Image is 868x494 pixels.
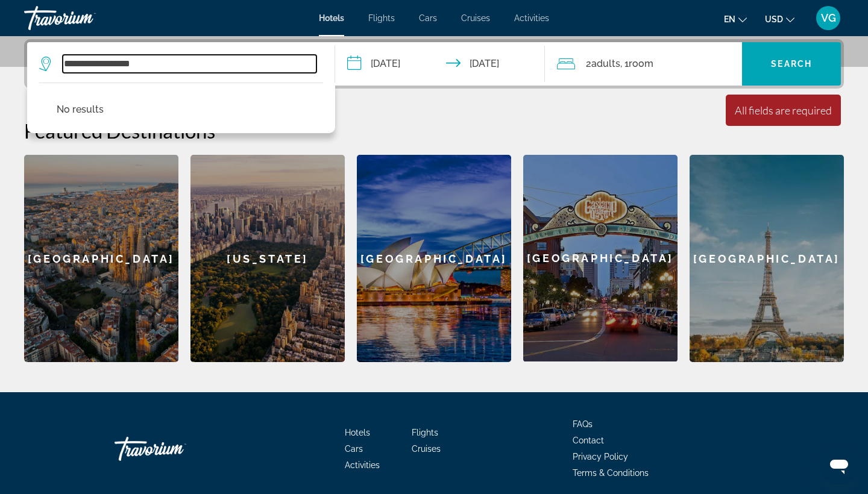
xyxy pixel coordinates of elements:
[514,13,549,23] a: Activities
[821,12,836,24] span: VG
[591,58,620,69] span: Adults
[523,155,678,362] a: [GEOGRAPHIC_DATA]
[190,155,345,362] a: [US_STATE]
[573,468,649,478] a: Terms & Conditions
[771,59,812,69] span: Search
[345,460,380,470] a: Activities
[523,155,678,361] div: [GEOGRAPHIC_DATA]
[24,2,145,34] a: Travorium
[319,13,344,23] a: Hotels
[345,444,363,454] a: Cars
[820,446,858,484] iframe: Кнопка запуска окна обмена сообщениями
[813,5,844,31] button: User Menu
[629,58,653,69] span: Room
[735,104,832,117] div: All fields are required
[573,436,604,445] a: Contact
[115,431,235,467] a: Travorium
[461,13,490,23] a: Cruises
[765,10,794,28] button: Change currency
[573,452,628,461] a: Privacy Policy
[24,119,844,143] h2: Featured Destinations
[586,55,620,72] span: 2
[724,10,747,28] button: Change language
[335,42,545,86] button: Check-in date: Oct 6, 2025 Check-out date: Oct 7, 2025
[368,13,395,23] a: Flights
[742,42,841,86] button: Search
[724,14,735,24] span: en
[765,14,783,24] span: USD
[412,444,441,454] a: Cruises
[24,155,178,362] a: [GEOGRAPHIC_DATA]
[412,428,438,437] a: Flights
[57,101,104,118] p: No results
[573,419,593,429] a: FAQs
[27,42,841,86] div: Search widget
[345,428,370,437] a: Hotels
[419,13,437,23] a: Cars
[690,155,844,362] a: [GEOGRAPHIC_DATA]
[545,42,743,86] button: Travelers: 2 adults, 0 children
[620,55,653,72] span: , 1
[357,155,511,362] a: [GEOGRAPHIC_DATA]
